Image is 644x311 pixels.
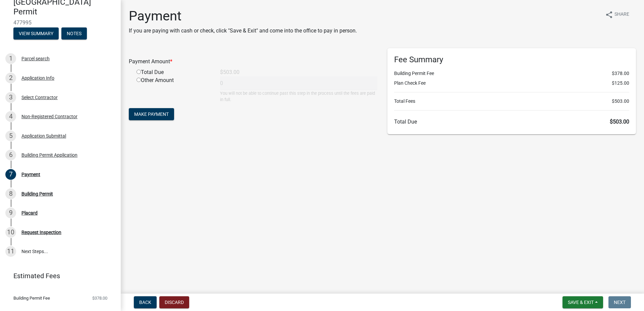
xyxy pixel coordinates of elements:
div: 11 [5,246,16,257]
div: Application Info [21,76,54,80]
span: $503.00 [612,98,629,105]
button: Save & Exit [562,296,603,308]
span: Save & Exit [568,300,594,305]
div: 3 [5,92,16,103]
div: Non-Registered Contractor [21,114,77,119]
li: Building Permit Fee [394,70,629,77]
div: Placard [21,211,38,215]
button: Discard [159,296,189,308]
div: Other Amount [131,76,215,103]
div: Building Permit [21,191,53,196]
a: Estimated Fees [5,269,110,283]
button: Notes [61,27,87,40]
span: $125.00 [612,80,629,87]
div: Select Contractor [21,95,58,100]
div: Payment Amount [124,58,382,66]
div: Request Inspection [21,230,61,235]
div: 9 [5,208,16,218]
span: $503.00 [610,119,629,125]
span: Back [139,300,151,305]
div: 10 [5,227,16,238]
div: 7 [5,169,16,180]
li: Plan Check Fee [394,80,629,87]
div: Parcel search [21,56,50,61]
div: 4 [5,111,16,122]
i: share [605,11,613,19]
div: Payment [21,172,40,177]
button: Next [608,296,631,308]
wm-modal-confirm: Summary [13,31,59,36]
div: 2 [5,73,16,83]
div: 1 [5,53,16,64]
div: Total Due [131,68,215,76]
wm-modal-confirm: Notes [61,31,87,36]
button: Back [134,296,157,308]
button: View Summary [13,27,59,40]
span: Make Payment [134,111,169,117]
h6: Total Due [394,119,629,125]
li: Total Fees [394,98,629,105]
h6: Fee Summary [394,55,629,65]
p: If you are paying with cash or check, click "Save & Exit" and come into the office to pay in person. [129,27,357,35]
span: Building Permit Fee [13,296,50,300]
button: shareShare [600,8,635,21]
h1: Payment [129,8,357,24]
span: $378.00 [92,296,107,300]
span: Next [614,300,626,305]
div: 5 [5,131,16,141]
div: Building Permit Application [21,153,77,157]
div: 8 [5,188,16,199]
span: 477995 [13,19,107,26]
button: Make Payment [129,108,174,120]
div: Application Submittal [21,134,66,138]
span: Share [614,11,629,19]
div: 6 [5,150,16,160]
span: $378.00 [612,70,629,77]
